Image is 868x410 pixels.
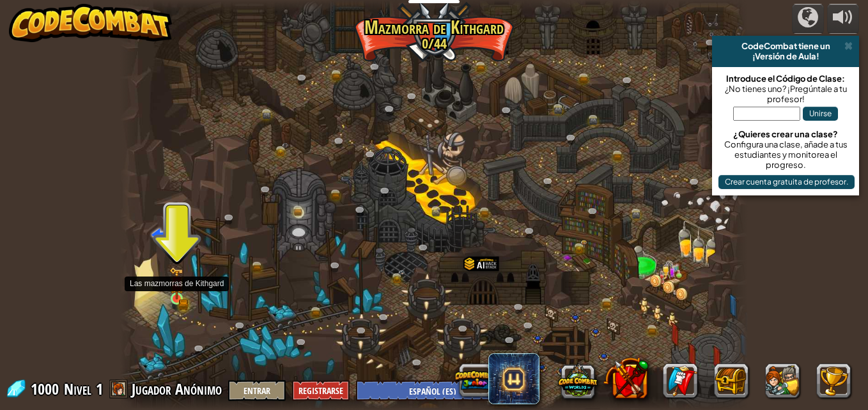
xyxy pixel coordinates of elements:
button: Entrar [228,380,286,401]
span: 1000 [31,379,63,399]
div: Introduce el Código de Clase: [718,73,853,84]
img: portrait.png [580,240,587,245]
div: CodeCombat tiene un [717,41,854,51]
div: Configura una clase, añade a tus estudiantes y monitorea el progreso. [718,139,853,170]
button: Registrarse [292,380,350,401]
span: 1 [96,379,103,399]
button: Campañas [792,4,824,34]
img: portrait.png [282,143,289,148]
div: ¿Quieres crear una clase? [718,129,853,139]
span: Jugador Anónimo [132,379,222,399]
img: level-banner-unlock.png [169,267,184,300]
img: portrait.png [398,270,405,275]
div: ¿No tienes uno? ¡Pregúntale a tu profesor! [718,84,853,104]
button: Crear cuenta gratuita de profesor. [718,175,855,189]
img: portrait.png [173,279,182,288]
span: Nivel [64,379,91,400]
button: Ajustar volúmen [827,4,859,34]
div: ¡Versión de Aula! [717,51,854,61]
button: Unirse [803,107,838,121]
img: bronze-chest.png [178,299,188,310]
img: CodeCombat - Learn how to code by playing a game [9,4,173,42]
